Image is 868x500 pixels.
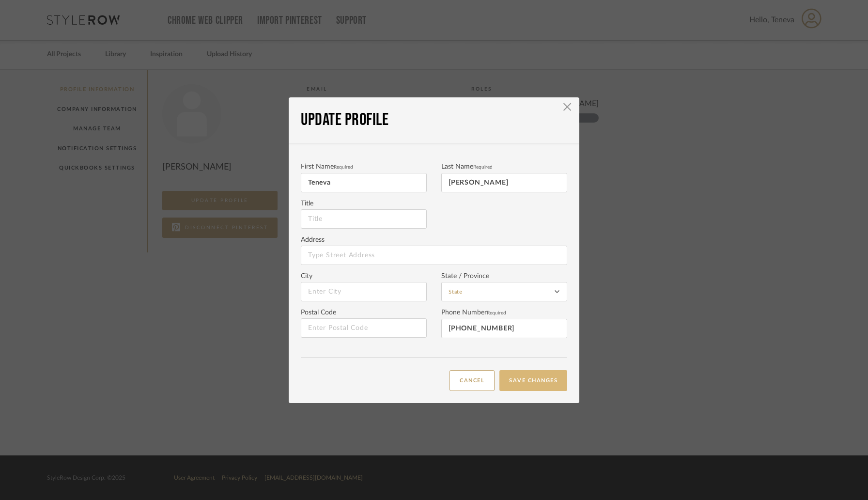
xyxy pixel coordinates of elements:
input: Enter Phone Number [441,319,567,338]
button: SAVE CHANGES [499,370,567,391]
span: Required [487,311,506,315]
button: CANCEL [449,370,495,391]
label: Address [301,234,325,246]
label: State / Province [441,270,489,282]
label: Phone Number [441,307,506,319]
input: Enter City [301,282,427,301]
label: Last Name [441,161,493,173]
span: Required [334,165,353,170]
input: Last Name [441,173,567,192]
label: Title [301,198,313,209]
span: Required [473,165,493,170]
input: Enter Postal Code [301,318,427,338]
dialog-header: UPDATE PROFILE [289,97,579,160]
div: UPDATE PROFILE [289,97,558,143]
input: State [441,282,567,301]
input: Type Street Address [301,246,567,265]
label: City [301,270,312,282]
button: Close [558,97,577,117]
input: Title [301,209,427,229]
label: Postal Code [301,307,336,318]
label: First Name [301,161,353,173]
input: First Name [301,173,427,192]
